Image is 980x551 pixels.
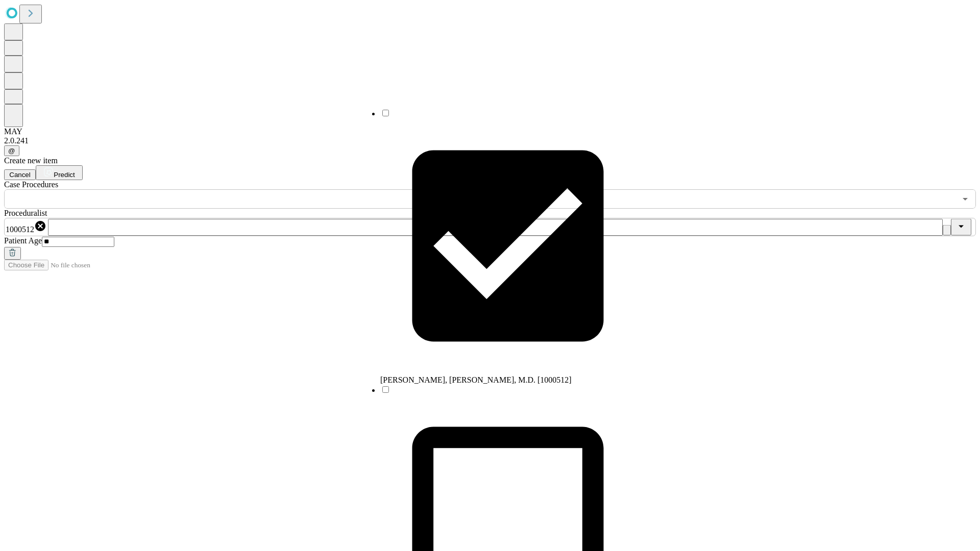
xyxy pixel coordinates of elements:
[4,209,47,217] span: Proceduralist
[4,236,42,245] span: Patient Age
[4,180,58,189] span: Scheduled Procedure
[6,220,46,234] div: 1000512
[4,156,58,165] span: Create new item
[380,375,572,384] span: [PERSON_NAME], [PERSON_NAME], M.D. [1000512]
[4,169,36,180] button: Cancel
[958,192,972,206] button: Open
[4,136,976,145] div: 2.0.241
[54,171,75,179] span: Predict
[9,171,31,179] span: Cancel
[4,127,976,136] div: MAY
[951,219,971,236] button: Close
[36,165,83,180] button: Predict
[8,147,15,155] span: @
[4,145,19,156] button: @
[6,225,34,234] span: 1000512
[943,225,951,236] button: Clear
